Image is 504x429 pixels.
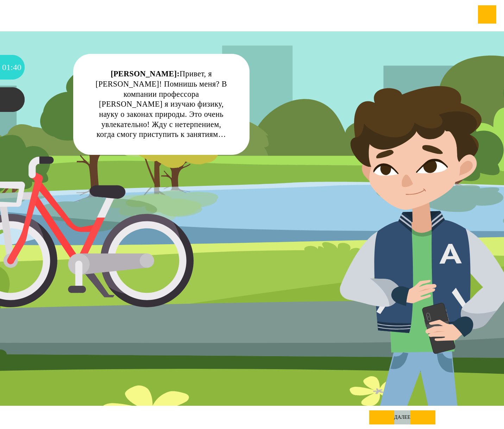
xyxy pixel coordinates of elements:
div: : [11,55,13,80]
div: 40 [13,55,21,80]
div: далее [369,410,435,424]
strong: [PERSON_NAME]: [111,69,179,78]
div: Привет, я [PERSON_NAME]! Помнишь меня? В компании профессора [PERSON_NAME] я изучаю физику, науку... [93,69,229,139]
div: 01 [2,55,11,80]
div: Нажми на ГЛАЗ, чтобы скрыть текст и посмотреть картинку полностью [230,58,245,74]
